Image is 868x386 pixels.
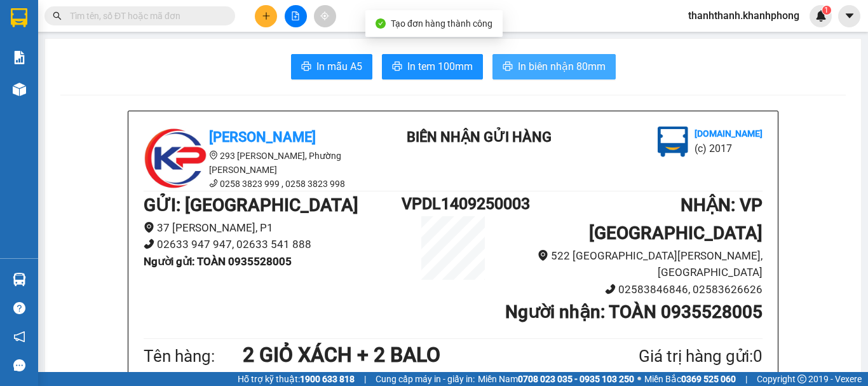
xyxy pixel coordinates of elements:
[605,284,616,294] span: phone
[844,10,855,22] span: caret-down
[518,374,634,384] strong: 0708 023 035 - 0935 103 250
[144,127,207,190] img: logo.jpg
[144,219,402,237] li: 37 [PERSON_NAME], P1
[402,191,505,216] h1: VPDL1409250003
[824,6,829,15] span: 1
[144,195,358,216] b: GỬI : [GEOGRAPHIC_DATA]
[492,54,616,79] button: printerIn biên nhận 80mm
[209,129,316,145] b: [PERSON_NAME]
[144,236,402,253] li: 02633 947 947, 02633 541 888
[678,8,810,24] span: thanhthanh.khanhphong
[364,372,366,386] span: |
[255,5,277,27] button: plus
[382,54,483,79] button: printerIn tem 100mm
[681,374,736,384] strong: 0369 525 060
[301,61,311,73] span: printer
[238,372,355,386] span: Hỗ trợ kỹ thuật:
[407,59,473,74] span: In tem 100mm
[144,222,154,233] span: environment
[505,301,763,322] b: Người nhận : TOÀN 0935528005
[745,372,747,386] span: |
[291,54,372,79] button: printerIn mẫu A5
[209,151,218,160] span: environment
[505,281,763,298] li: 02583846846, 02583626626
[407,129,552,145] b: BIÊN NHẬN GỬI HÀNG
[13,302,25,314] span: question-circle
[6,6,184,31] li: [PERSON_NAME]
[300,374,355,384] strong: 1900 633 818
[637,376,641,382] span: ⚪️
[391,18,492,29] span: Tạo đơn hàng thành công
[316,59,362,74] span: In mẫu A5
[797,375,806,383] span: copyright
[144,149,372,177] li: 293 [PERSON_NAME], Phường [PERSON_NAME]
[285,5,307,27] button: file-add
[478,372,634,386] span: Miền Nam
[243,339,577,371] h1: 2 GIỎ XÁCH + 2 BALO
[13,51,26,64] img: solution-icon
[658,127,688,157] img: logo.jpg
[838,5,860,27] button: caret-down
[144,177,372,191] li: 0258 3823 999 , 0258 3823 998
[376,18,386,29] span: check-circle
[518,59,606,74] span: In biên nhận 80mm
[392,61,402,73] span: printer
[6,54,88,96] li: VP [GEOGRAPHIC_DATA]
[695,141,763,156] li: (c) 2017
[13,273,26,286] img: warehouse-icon
[314,5,336,27] button: aim
[538,250,548,261] span: environment
[320,11,329,20] span: aim
[144,238,154,249] span: phone
[6,6,51,51] img: logo.jpg
[822,6,831,15] sup: 1
[144,255,292,268] b: Người gửi : TOÀN 0935528005
[503,61,513,73] span: printer
[88,54,169,96] li: VP VP [GEOGRAPHIC_DATA]
[291,11,300,20] span: file-add
[505,247,763,281] li: 522 [GEOGRAPHIC_DATA][PERSON_NAME], [GEOGRAPHIC_DATA]
[376,372,475,386] span: Cung cấp máy in - giấy in:
[589,195,763,244] b: NHẬN : VP [GEOGRAPHIC_DATA]
[144,343,243,369] div: Tên hàng:
[577,343,763,369] div: Giá trị hàng gửi: 0
[13,331,25,343] span: notification
[53,11,62,20] span: search
[695,128,763,139] b: [DOMAIN_NAME]
[11,8,27,27] img: logo-vxr
[815,10,827,22] img: icon-new-feature
[209,179,218,188] span: phone
[13,83,26,96] img: warehouse-icon
[70,9,220,23] input: Tìm tên, số ĐT hoặc mã đơn
[13,359,25,371] span: message
[262,11,271,20] span: plus
[644,372,736,386] span: Miền Bắc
